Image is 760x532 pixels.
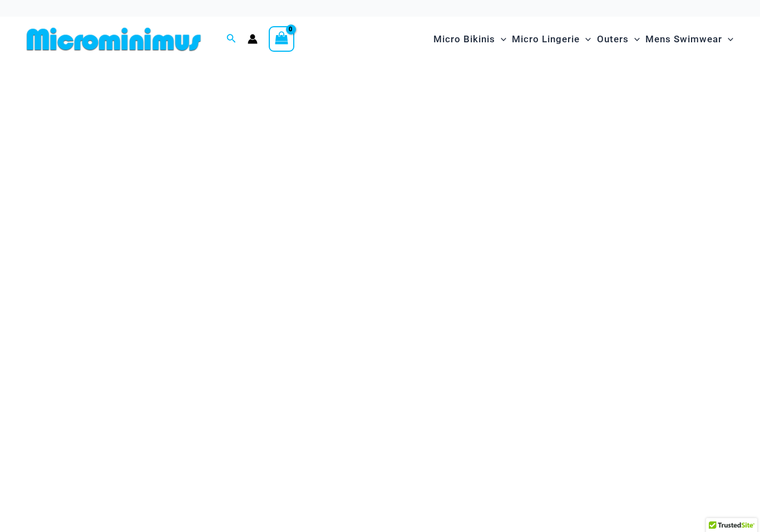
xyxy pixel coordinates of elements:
[509,22,594,56] a: Micro LingerieMenu ToggleMenu Toggle
[512,25,580,53] span: Micro Lingerie
[597,25,629,53] span: Outers
[580,25,591,53] span: Menu Toggle
[433,25,495,53] span: Micro Bikinis
[431,22,509,56] a: Micro BikinisMenu ToggleMenu Toggle
[645,25,722,53] span: Mens Swimwear
[22,27,205,52] img: MM SHOP LOGO FLAT
[643,22,736,56] a: Mens SwimwearMenu ToggleMenu Toggle
[226,32,236,46] a: Search icon link
[429,21,738,58] nav: Site Navigation
[629,25,640,53] span: Menu Toggle
[248,34,258,44] a: Account icon link
[594,22,643,56] a: OutersMenu ToggleMenu Toggle
[495,25,506,53] span: Menu Toggle
[269,26,294,52] a: View Shopping Cart, empty
[722,25,733,53] span: Menu Toggle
